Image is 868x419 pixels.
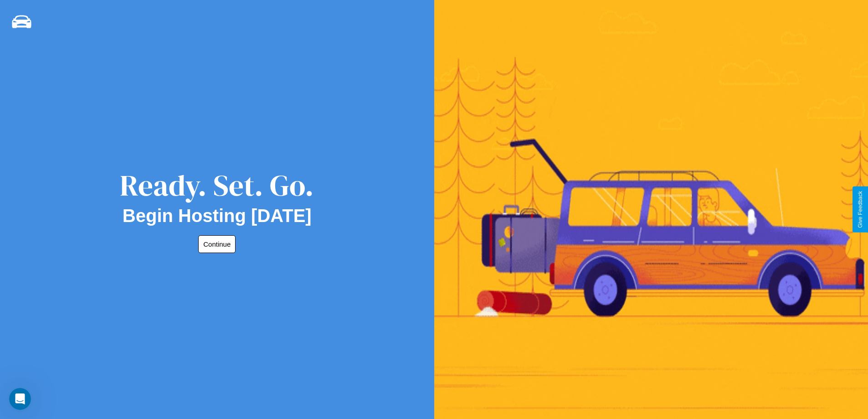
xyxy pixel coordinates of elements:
iframe: Intercom live chat [9,388,31,410]
div: Ready. Set. Go. [120,165,314,206]
div: Give Feedback [857,191,863,228]
h2: Begin Hosting [DATE] [123,206,312,226]
button: Continue [198,235,236,253]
